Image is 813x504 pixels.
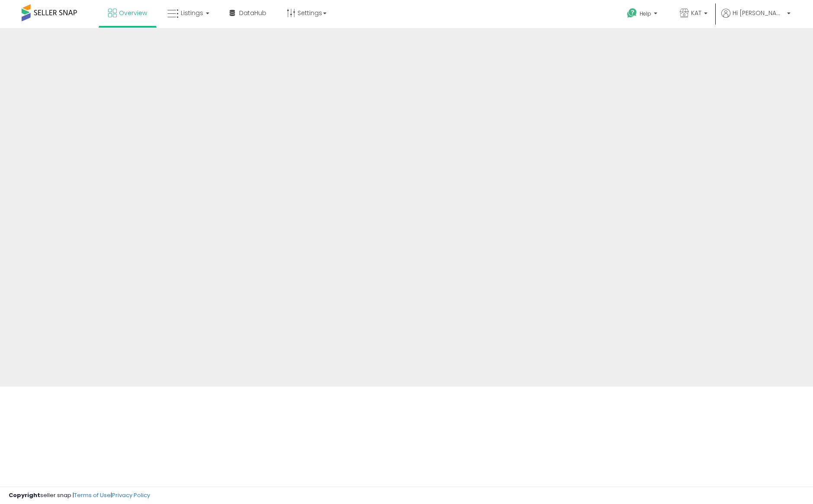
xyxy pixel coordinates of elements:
[640,10,651,17] span: Help
[733,9,784,17] span: Hi [PERSON_NAME]
[239,9,266,17] span: DataHub
[627,8,637,19] i: Get Help
[620,1,666,28] a: Help
[119,9,147,17] span: Overview
[181,9,203,17] span: Listings
[721,9,791,28] a: Hi [PERSON_NAME]
[691,9,701,17] span: KAT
